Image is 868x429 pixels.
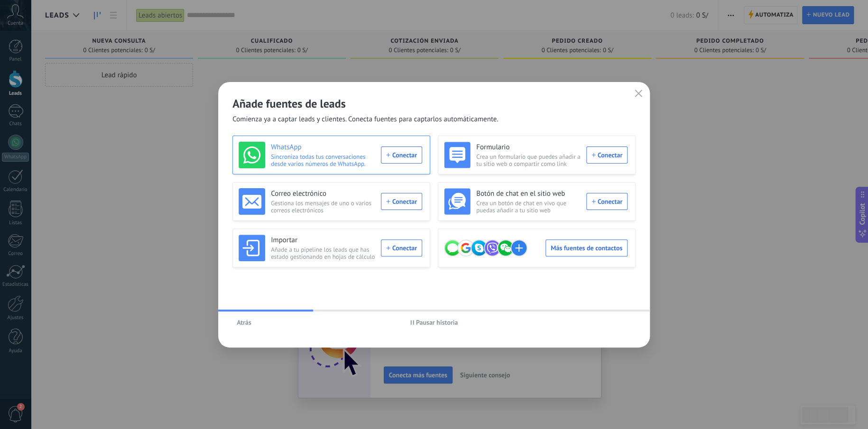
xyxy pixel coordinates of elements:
[232,115,498,124] span: Comienza ya a captar leads y clientes. Conecta fuentes para captarlos automáticamente.
[476,200,581,214] span: Crea un botón de chat en vivo que puedas añadir a tu sitio web
[406,315,462,329] button: Pausar historia
[476,153,581,167] span: Crea un formulario que puedes añadir a tu sitio web o compartir como link
[271,200,375,214] span: Gestiona los mensajes de uno o varios correos electrónicos
[476,143,581,152] h3: Formulario
[232,96,636,111] h2: Añade fuentes de leads
[271,246,375,260] span: Añade a tu pipeline los leads que has estado gestionando en hojas de cálculo
[271,143,375,152] h3: WhatsApp
[271,153,375,167] span: Sincroniza todas tus conversaciones desde varios números de WhatsApp.
[237,319,251,326] span: Atrás
[476,189,581,199] h3: Botón de chat en el sitio web
[271,236,375,245] h3: Importar
[232,315,256,329] button: Atrás
[271,189,375,199] h3: Correo electrónico
[416,319,458,326] span: Pausar historia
